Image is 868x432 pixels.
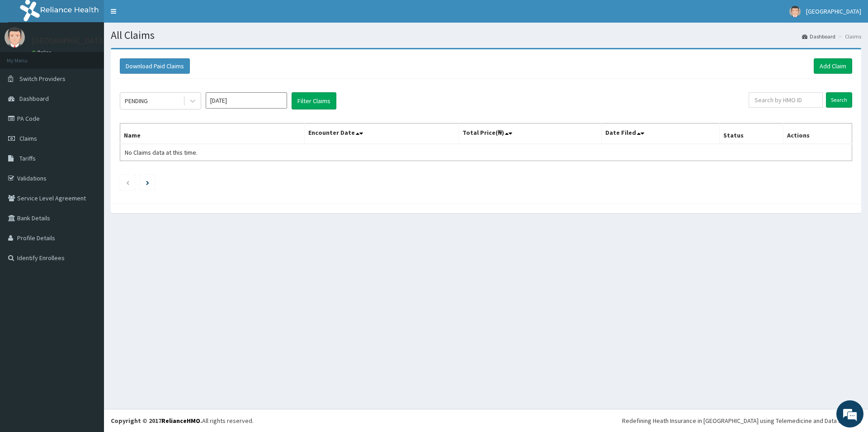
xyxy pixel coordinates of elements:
[19,134,37,142] span: Claims
[126,178,130,186] a: Previous page
[111,29,861,41] h1: All Claims
[125,96,148,105] div: PENDING
[125,148,198,157] span: No Claims data at this time.
[104,409,868,432] footer: All rights reserved.
[304,123,458,144] th: Encounter Date
[622,416,861,425] div: Redefining Heath Insurance in [GEOGRAPHIC_DATA] using Telemedicine and Data Science!
[146,178,149,186] a: Next page
[5,27,25,47] img: User Image
[826,92,852,108] input: Search
[120,123,305,144] th: Name
[601,123,719,144] th: Date Filed
[206,92,287,109] input: Select Month and Year
[836,33,861,40] li: Claims
[719,123,783,144] th: Status
[120,58,190,74] button: Download Paid Claims
[806,7,861,15] span: [GEOGRAPHIC_DATA]
[458,123,601,144] th: Total Price(₦)
[783,123,852,144] th: Actions
[111,417,202,425] strong: Copyright © 2017 .
[32,49,53,56] a: Online
[19,154,36,162] span: Tariffs
[789,6,801,17] img: User Image
[749,92,823,108] input: Search by HMO ID
[19,95,49,103] span: Dashboard
[32,37,106,45] p: [GEOGRAPHIC_DATA]
[802,33,835,40] a: Dashboard
[292,92,336,109] button: Filter Claims
[19,75,66,83] span: Switch Providers
[814,58,852,74] a: Add Claim
[161,417,200,425] a: RelianceHMO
